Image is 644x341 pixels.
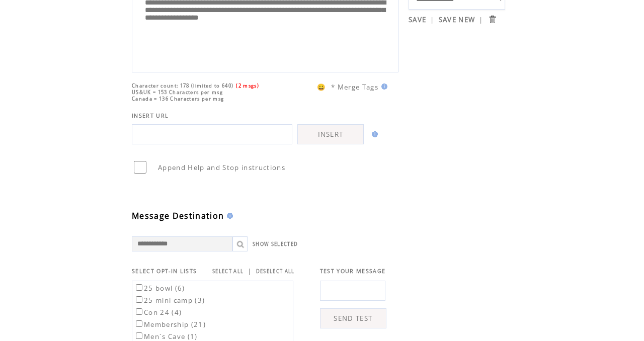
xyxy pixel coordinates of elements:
span: Message Destination [132,210,224,221]
img: help.gif [378,83,387,90]
a: SELECT ALL [212,268,244,275]
span: (2 msgs) [236,82,259,89]
span: Append Help and Stop instructions [158,163,285,172]
span: SELECT OPT-IN LISTS [132,268,197,275]
span: Canada = 136 Characters per msg [132,96,224,102]
span: US&UK = 153 Characters per msg [132,89,223,96]
a: SEND TEST [320,308,386,328]
span: * Merge Tags [331,82,378,92]
span: INSERT URL [132,112,169,119]
img: help.gif [369,131,378,137]
a: SHOW SELECTED [253,241,298,247]
span: | [248,267,252,276]
img: help.gif [224,213,233,219]
a: DESELECT ALL [256,268,295,275]
label: Con 24 (4) [134,308,182,317]
input: 25 bowl (6) [136,284,142,291]
input: 25 mini camp (3) [136,296,142,303]
a: INSERT [297,124,364,144]
a: SAVE NEW [439,15,475,24]
label: 25 mini camp (3) [134,296,205,305]
span: TEST YOUR MESSAGE [320,268,386,275]
span: | [479,15,483,24]
span: | [430,15,434,24]
span: Character count: 178 (limited to 640) [132,82,233,89]
input: Men`s Cave (1) [136,332,142,339]
label: Men`s Cave (1) [134,332,198,341]
input: Membership (21) [136,320,142,327]
span: 😀 [317,82,326,92]
label: Membership (21) [134,320,206,329]
input: Submit [488,15,497,24]
a: SAVE [409,15,426,24]
label: 25 bowl (6) [134,284,185,293]
input: Con 24 (4) [136,308,142,315]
